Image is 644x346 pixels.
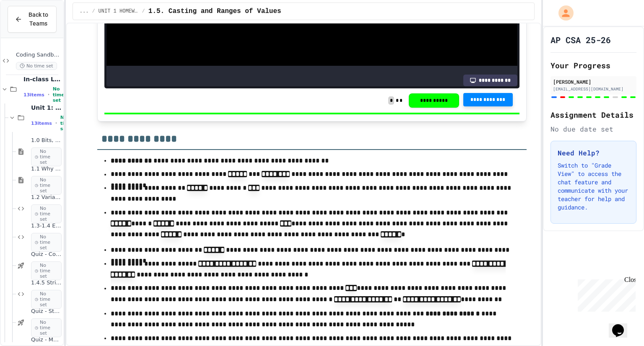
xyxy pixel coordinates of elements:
span: / [142,8,145,15]
h3: Need Help? [558,148,629,158]
span: Quiz - Modulus Review [31,336,62,343]
iframe: chat widget [574,276,636,312]
span: UNIT 1 HOMEWORK (DUE BEFORE UNIT 1 TEST) [99,8,139,15]
span: Coding Sandbox (for experimenting) [16,52,62,59]
span: / [92,8,95,15]
div: [PERSON_NAME] [553,78,634,85]
span: No time set [60,115,72,132]
span: In-class Lessons [23,75,62,83]
span: Unit 1: Primitive Types [31,104,62,111]
span: No time set [31,204,62,224]
span: 13 items [23,92,44,98]
span: Quiz - String Objects: Concatenation, Literals, and More [31,308,62,315]
span: No time set [53,86,65,103]
span: No time set [16,62,57,70]
span: 1.4.5 Strings, Escape Characters, and [PERSON_NAME] [31,279,62,287]
span: 1.2 Variables and Data Types [31,194,62,201]
span: No time set [31,147,62,167]
div: No due date set [551,124,636,134]
div: My Account [550,3,576,23]
span: Quiz - Compound assignment operators [31,251,62,258]
h1: AP CSA 25-26 [551,34,611,46]
h2: Your Progress [551,59,636,71]
span: Back to Teams [27,10,49,28]
h2: Assignment Details [551,109,636,121]
span: No time set [31,290,62,309]
div: [EMAIL_ADDRESS][DOMAIN_NAME] [553,86,634,92]
p: Switch to "Grade View" to access the chat feature and communicate with your teacher for help and ... [558,161,629,212]
iframe: chat widget [609,312,636,338]
div: Chat with us now!Close [3,3,58,53]
span: 13 items [31,121,52,126]
span: No time set [31,261,62,281]
span: 1.1 Why Programming? Why [GEOGRAPHIC_DATA]? [31,165,62,173]
span: No time set [31,233,62,252]
span: No time set [31,318,62,338]
span: • [55,120,57,127]
span: 1.3-1.4 Expressions and Assignment [31,222,62,230]
span: ... [80,8,89,15]
span: No time set [31,176,62,195]
span: 1.5. Casting and Ranges of Values [148,6,281,16]
span: 1.0 Bits, Primitive Data Types, Remainder, PEMDAS [31,137,62,144]
span: • [48,91,49,98]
